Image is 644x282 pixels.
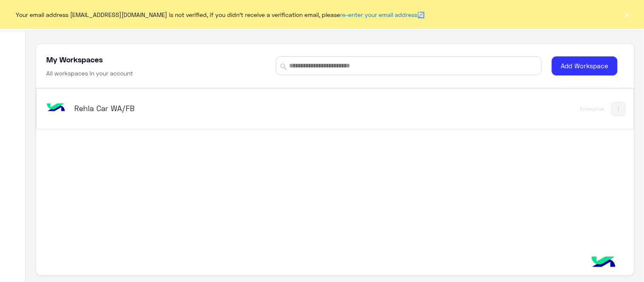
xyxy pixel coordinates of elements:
span: Your email address [EMAIL_ADDRESS][DOMAIN_NAME] is not verified, if you didn't receive a verifica... [16,10,425,19]
h5: My Workspaces [46,54,103,64]
h5: Rehla Car WA/FB [74,103,284,113]
img: bot image [45,97,67,120]
button: Add Workspace [552,56,618,75]
div: Enterprise [580,106,605,112]
h6: All workspaces in your account [46,69,133,78]
button: × [623,10,631,19]
img: hulul-logo.png [589,248,619,278]
a: re-enter your email address [340,11,418,18]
